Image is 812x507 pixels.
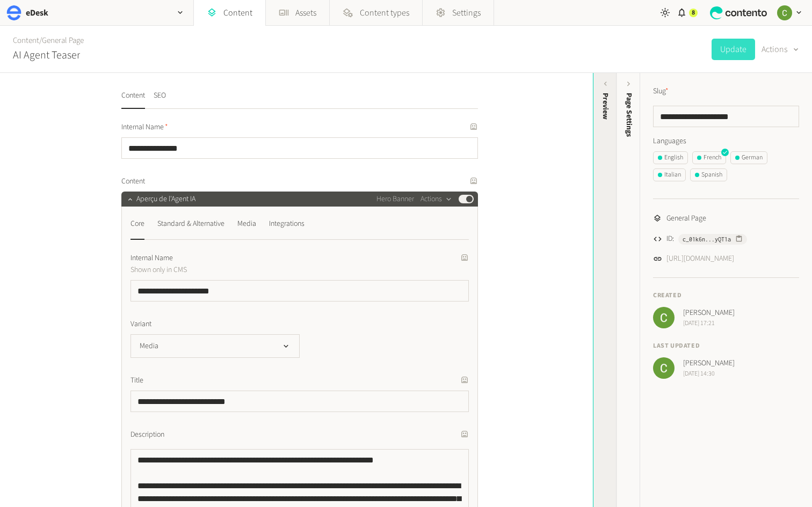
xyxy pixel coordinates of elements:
[6,5,21,20] img: eDesk
[121,122,168,133] span: Internal Name
[683,369,735,379] span: [DATE] 14:30
[777,5,792,20] img: Chloe Ryan
[678,234,747,245] button: c_01k6n...yQT1a
[666,233,674,245] span: ID:
[121,90,145,109] button: Content
[130,264,375,276] p: Shown only in CMS
[130,253,173,264] span: Internal Name
[360,6,409,19] span: Content types
[121,176,145,187] span: Content
[269,215,305,232] div: Integrations
[237,215,256,232] div: Media
[712,39,755,60] button: Update
[26,6,48,19] h2: eDesk
[658,170,681,180] div: Italian
[762,39,799,60] button: Actions
[624,93,635,137] span: Page Settings
[683,234,731,244] span: c_01k6n...yQT1a
[690,168,727,181] button: Spanish
[658,153,683,163] div: English
[653,151,688,164] button: English
[730,151,767,164] button: German
[683,319,735,328] span: [DATE] 17:21
[376,194,414,205] span: Hero Banner
[735,153,763,163] div: German
[13,35,39,46] a: Content
[157,215,224,232] div: Standard & Alternative
[452,6,481,19] span: Settings
[600,93,611,120] div: Preview
[666,253,734,264] a: [URL][DOMAIN_NAME]
[683,358,735,369] span: [PERSON_NAME]
[653,168,686,181] button: Italian
[692,8,695,18] span: 8
[692,151,726,164] button: French
[130,319,151,330] span: Variant
[154,90,166,109] button: SEO
[39,35,42,46] span: /
[130,215,144,232] div: Core
[13,47,80,63] h2: AI Agent Teaser
[421,193,452,205] button: Actions
[136,194,195,205] span: Aperçu de l'Agent IA
[653,357,675,379] img: Chloe Ryan
[130,375,143,386] span: Title
[653,291,799,300] h4: Created
[683,307,735,319] span: [PERSON_NAME]
[653,307,675,328] img: Chloe Ryan
[653,136,799,147] label: Languages
[697,153,721,163] div: French
[130,429,164,440] span: Description
[42,35,84,46] a: General Page
[130,334,300,358] button: Media
[695,170,722,180] div: Spanish
[666,213,706,224] span: General Page
[653,341,799,351] h4: Last updated
[653,86,669,97] label: Slug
